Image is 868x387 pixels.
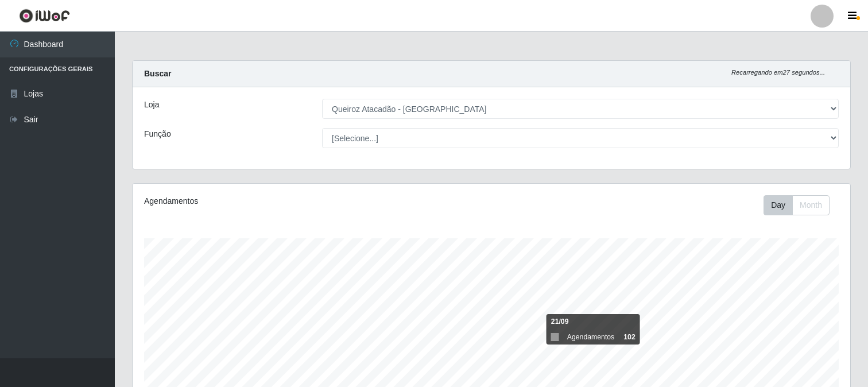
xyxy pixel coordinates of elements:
div: First group [764,195,830,215]
img: CoreUI Logo [19,9,70,23]
i: Recarregando em 27 segundos... [731,69,825,76]
button: Day [764,195,793,215]
div: Toolbar with button groups [764,195,839,215]
label: Função [144,128,171,140]
label: Loja [144,99,159,111]
div: Agendamentos [144,195,424,207]
button: Month [792,195,830,215]
strong: Buscar [144,69,171,78]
